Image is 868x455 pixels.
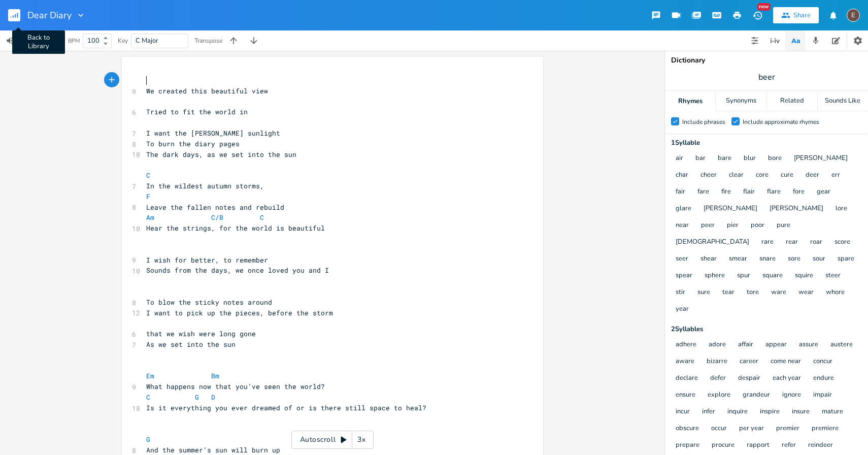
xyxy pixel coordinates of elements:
[707,357,727,366] button: bizarre
[705,272,725,280] button: sphere
[740,357,758,366] button: career
[771,357,801,366] button: come near
[682,119,725,125] div: Include phrases
[747,288,759,297] button: tore
[727,408,748,416] button: inquire
[700,255,717,264] button: shear
[68,38,80,44] div: BPM
[743,188,755,197] button: flair
[812,425,839,433] button: premiere
[770,205,823,213] button: [PERSON_NAME]
[825,272,841,280] button: steer
[676,188,685,197] button: fair
[146,181,264,190] span: In the wildest autumn storms,
[676,255,688,264] button: seer
[762,272,783,280] button: square
[146,266,329,275] span: Sounds from the days, we once loved you and I
[738,341,753,349] button: affair
[711,425,727,433] button: occur
[676,305,689,314] button: year
[146,382,325,391] span: What happens now that you’ve seen the world?
[793,188,805,197] button: fore
[146,308,333,317] span: I want to pick up the pieces, before the storm
[737,272,750,280] button: spur
[810,238,822,247] button: roar
[722,288,735,297] button: tear
[676,357,694,366] button: aware
[146,150,296,159] span: The dark days, as we set into the sun
[665,91,715,111] div: Rhymes
[808,441,833,450] button: reindeer
[146,445,280,454] span: And the summer’s sun will burn up
[788,255,800,264] button: sore
[676,238,749,247] button: [DEMOGRAPHIC_DATA]
[136,36,158,45] span: C Major
[27,11,72,20] span: Dear Diary
[798,288,814,297] button: wear
[847,4,860,27] button: E
[758,72,775,83] span: beer
[702,408,715,416] button: infer
[676,425,699,433] button: obscure
[709,341,726,349] button: adore
[813,255,825,264] button: sour
[813,357,832,366] button: concur
[743,119,819,125] div: Include approximate rhymes
[761,238,774,247] button: rare
[729,171,744,180] button: clear
[813,374,834,383] button: endure
[757,3,771,11] div: New
[671,326,862,333] div: 2 Syllable s
[747,6,767,24] button: New
[697,188,709,197] button: fare
[793,11,811,20] div: Share
[751,221,764,230] button: poor
[146,223,325,233] span: Hear the strings, for the world is beautiful
[777,221,790,230] button: pure
[795,272,813,280] button: squire
[146,393,150,402] span: C
[760,408,780,416] button: inspire
[776,425,799,433] button: premier
[794,154,848,163] button: [PERSON_NAME]
[847,9,860,22] div: edward
[792,408,810,416] button: insure
[676,288,685,297] button: stir
[818,91,868,111] div: Sounds Like
[676,374,698,383] button: declare
[676,341,696,349] button: adhere
[744,154,756,163] button: blur
[747,441,770,450] button: rapport
[146,213,154,222] span: Am
[291,431,374,449] div: Autoscroll
[743,391,770,400] button: grandeur
[146,139,240,148] span: To burn the diary pages
[676,171,688,180] button: char
[831,171,840,180] button: err
[727,221,739,230] button: pier
[773,7,819,23] button: Share
[146,329,256,338] span: that we wish were long gone
[146,171,150,180] span: C
[710,374,726,383] button: defer
[194,38,222,44] div: Transpose
[822,408,843,416] button: mature
[146,435,150,444] span: G
[700,171,717,180] button: cheer
[671,57,862,64] div: Dictionary
[146,371,154,380] span: Em
[756,171,769,180] button: core
[708,391,730,400] button: explore
[704,205,757,213] button: [PERSON_NAME]
[767,91,817,111] div: Related
[195,393,199,402] span: G
[712,441,735,450] button: procure
[146,192,150,201] span: F
[695,154,706,163] button: bar
[260,213,264,222] span: C
[765,341,787,349] button: appear
[782,441,796,450] button: refer
[676,441,699,450] button: prepare
[211,371,219,380] span: Bm
[211,213,223,222] span: C/B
